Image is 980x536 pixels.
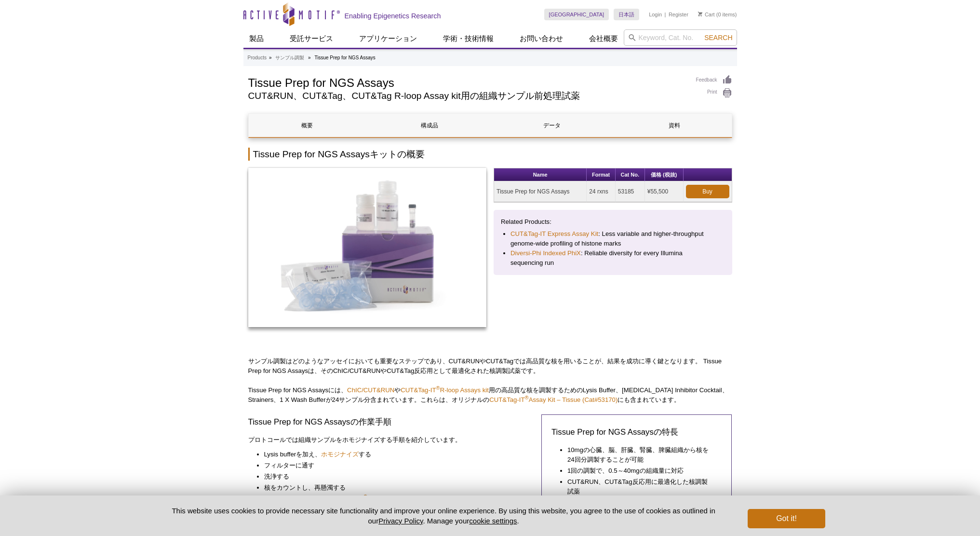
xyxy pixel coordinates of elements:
a: ChIC/CUT&RUN [347,386,394,394]
h2: CUT&RUN、CUT&Tag、CUT&Tag R-loop Assay kit用の組織サンプル前処理試薬 [248,92,686,100]
li: » [269,55,272,60]
li: (0 items) [698,9,737,20]
p: プロトコールでは組織サンプルをホモジナイズする手順を紹介しています。 [248,435,534,445]
sup: ® [363,493,367,499]
td: 24 rxns [587,181,616,202]
a: Buy [686,185,729,198]
a: [GEOGRAPHIC_DATA] [544,9,609,20]
a: 日本語 [614,9,639,20]
a: CUT&RUN Assay kit [264,494,322,504]
li: CUT&RUN、CUT&Tag反応用に最適化した核調製試薬 [567,477,712,496]
td: 53185 [616,181,645,202]
a: サンプル調製 [275,54,304,62]
a: 概要 [249,114,366,137]
li: Lysis bufferを加え、 する [264,450,525,459]
a: CUT&Tag-IT®R-loop Assay kit [328,494,413,504]
a: CUT&Tag-IT®Assay Kit – Tissue (Cat#53170) [489,396,618,403]
a: Cart [698,11,715,18]
button: Search [701,33,735,42]
li: » [308,55,311,60]
a: Login [649,11,662,18]
img: Your Cart [698,12,702,16]
a: CUT&Tag-IT®R-loop Assays kit [401,386,489,394]
input: Keyword, Cat. No. [624,29,737,46]
a: お問い合わせ [514,29,569,48]
a: 会社概要 [583,29,624,48]
a: 製品 [243,29,269,48]
a: データ [494,114,611,137]
a: 構成品 [371,114,488,137]
li: 核をカウントし、再懸濁する [264,483,525,493]
li: 1回の調製で、0.5～40mgの組織量に対応 [567,466,712,476]
th: Name [494,168,587,181]
h1: Tissue Prep for NGS Assays [248,75,686,89]
p: This website uses cookies to provide necessary site functionality and improve your online experie... [155,506,732,526]
td: ¥55,500 [645,181,684,202]
h3: Tissue Prep for NGS Assaysの特長 [551,426,722,438]
sup: ® [525,394,529,400]
td: Tissue Prep for NGS Assays [494,181,587,202]
img: Tissue Prep for NGS Assays Ki [248,168,487,327]
h3: Tissue Prep for NGS Assaysの作業手順 [248,416,534,428]
h2: Tissue Prep for NGS Assaysキットの概要 [248,148,732,161]
p: Tissue Prep for NGS Assaysには、 や 用の高品質な核を調製するためのLysis Buffer、[MEDICAL_DATA] Inhibitor Cocktail、Str... [248,385,732,405]
button: cookie settings [469,517,517,525]
span: Search [704,34,732,41]
sup: ® [436,385,440,390]
a: Privacy Policy [378,517,423,525]
a: 学術・技術情報 [437,29,499,48]
li: : Reliable diversity for every Illumina sequencing run [510,248,715,268]
p: Related Products: [501,217,725,227]
li: や 用の核調製が完了 [264,494,525,504]
h2: Enabling Epigenetics Research [345,12,441,20]
li: | [665,9,666,20]
th: 価格 (税抜) [645,168,684,181]
th: Cat No. [616,168,645,181]
a: CUT&Tag-IT Express Assay Kit [510,229,598,239]
li: フィルターに通す [264,461,525,470]
a: ホモジナイズ [321,450,359,459]
a: Register [669,11,688,18]
a: Print [696,88,732,98]
li: 10mgの心臓、脳、肝臓、腎臓、脾臓組織から核を24回分調製することが可能 [567,445,712,465]
a: Diversi-Phi Indexed PhiX [510,248,581,258]
a: 受託サービス [284,29,339,48]
a: Products [248,54,267,62]
li: Tissue Prep for NGS Assays [314,55,375,60]
a: 資料 [616,114,733,137]
a: アプリケーション [353,29,423,48]
li: : Less variable and higher-throughput genome-wide profiling of histone marks [510,229,715,248]
th: Format [587,168,616,181]
li: 洗浄する [264,472,525,481]
p: サンプル調製はどのようなアッセイにおいても重要なステップであり、CUT&RUNやCUT&Tagでは高品質な核を用いることが、結果を成功に導く鍵となります。 Tissue Prep for NGS... [248,357,732,376]
a: Feedback [696,75,732,85]
button: Got it! [748,509,825,528]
